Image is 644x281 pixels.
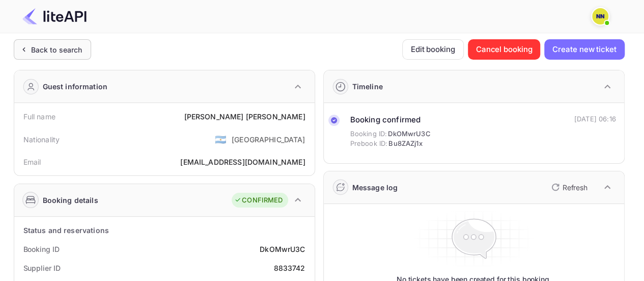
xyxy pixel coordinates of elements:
[22,8,87,24] img: LiteAPI Logo
[350,139,388,149] span: Prebook ID:
[545,179,592,195] button: Refresh
[215,130,227,148] span: United States
[23,244,60,254] div: Booking ID
[468,39,541,60] button: Cancel booking
[350,129,387,139] span: Booking ID:
[592,8,608,24] img: N/A N/A
[388,139,422,149] span: Bu8ZAZj1x
[31,44,82,55] div: Back to search
[544,39,624,60] button: Create new ticket
[402,39,464,60] button: Edit booking
[23,225,109,236] div: Status and reservations
[23,134,60,145] div: Nationality
[260,244,305,254] div: DkOMwrU3C
[43,81,108,92] div: Guest information
[574,114,616,124] div: [DATE] 06:16
[23,157,41,167] div: Email
[23,111,55,122] div: Full name
[43,195,98,206] div: Booking details
[23,263,61,273] div: Supplier ID
[563,182,587,193] p: Refresh
[273,263,305,273] div: 8833742
[232,134,305,145] div: [GEOGRAPHIC_DATA]
[184,111,305,122] div: [PERSON_NAME] [PERSON_NAME]
[388,129,430,139] span: DkOMwrU3C
[352,182,398,193] div: Message log
[350,114,431,126] div: Booking confirmed
[352,81,383,92] div: Timeline
[180,157,305,167] div: [EMAIL_ADDRESS][DOMAIN_NAME]
[234,195,283,206] div: CONFIRMED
